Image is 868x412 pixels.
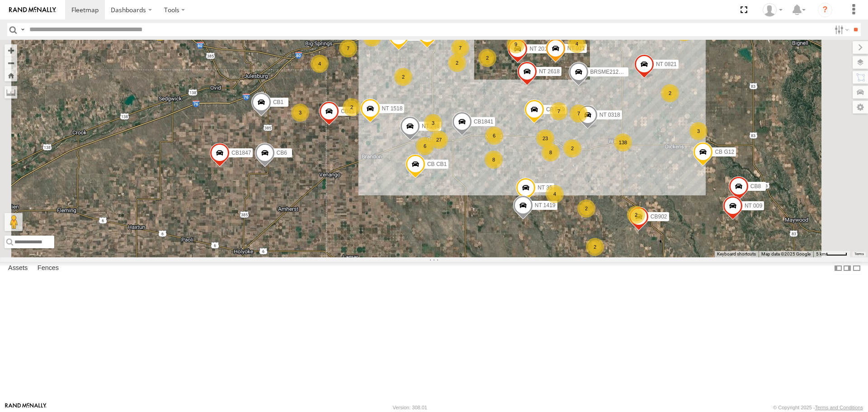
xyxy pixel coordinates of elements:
span: NT 1518 [382,105,403,112]
span: CB61 [341,108,354,114]
button: Zoom out [5,57,17,69]
div: 6 [485,127,503,145]
div: 2 [394,68,412,86]
label: Measure [5,86,17,99]
span: NT 35 [538,185,552,191]
span: NT 246 [422,123,439,129]
div: 3 [291,104,309,122]
i: ? [818,3,832,17]
label: Search Filter Options [831,23,850,36]
span: Map data ©2025 Google [761,251,811,256]
span: NT 009 [745,203,762,209]
span: 5 km [816,251,826,256]
div: 9 [507,35,525,53]
div: 6 [416,137,434,155]
span: NT 0318 [599,112,620,118]
span: CB6 [277,150,287,156]
button: Zoom Home [5,69,17,81]
span: BRSME21213419025970 [590,69,652,76]
span: CB E19 [546,106,565,113]
div: 3 [424,114,442,132]
button: Map Scale: 5 km per 43 pixels [813,251,850,257]
label: Map Settings [853,101,868,114]
span: CB G12 [715,149,734,156]
span: NT 201 [529,46,547,52]
span: CB CB1 [427,161,447,167]
div: 2 [343,98,361,116]
div: Version: 308.01 [393,405,427,410]
div: 138 [614,133,632,152]
div: 3 [689,122,708,140]
a: Terms and Conditions [815,405,863,410]
div: 8 [542,143,560,161]
div: 23 [536,129,554,147]
span: NT 911 [567,46,585,52]
label: Dock Summary Table to the Left [834,262,843,275]
label: Fences [33,262,63,275]
div: 8 [485,151,503,169]
div: 7 [570,104,588,123]
img: rand-logo.svg [9,7,56,13]
div: © Copyright 2025 - [773,405,863,410]
div: 2 [661,84,679,102]
div: 7 [451,39,469,57]
span: NT 1419 [535,202,556,208]
span: CB1 [273,99,283,105]
span: CB1847 [231,150,251,156]
div: 2 [448,54,466,72]
div: Cary Cook [759,3,786,17]
button: Keyboard shortcuts [717,251,756,257]
label: Search Query [19,23,26,36]
div: 2 [563,139,581,157]
label: Assets [4,262,32,275]
span: CB8 [750,184,761,190]
a: Terms (opens in new tab) [854,252,864,256]
label: Hide Summary Table [852,262,861,275]
button: Zoom in [5,44,17,57]
span: NT 0821 [656,61,677,67]
span: NT 2618 [539,68,560,75]
div: 27 [430,131,448,149]
div: 7 [550,102,568,120]
div: 2 [627,206,645,224]
label: Dock Summary Table to the Right [843,262,852,275]
span: CB902 [651,213,667,220]
div: 2 [586,238,604,256]
div: 4 [311,55,329,73]
span: CB1841 [474,119,493,125]
div: 2 [478,49,496,67]
a: Visit our Website [5,403,47,412]
div: 2 [577,199,595,218]
div: 4 [568,35,586,53]
button: Drag Pegman onto the map to open Street View [5,213,23,231]
div: 4 [546,185,564,203]
div: 7 [339,39,357,57]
